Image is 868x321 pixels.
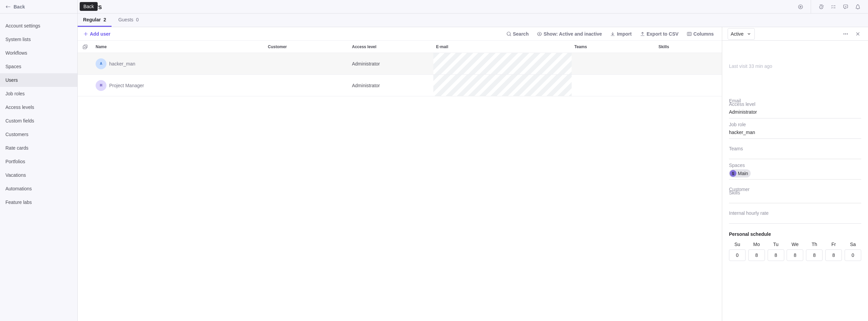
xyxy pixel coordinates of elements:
[729,231,771,238] div: Personal schedule
[90,31,111,37] span: Add user
[433,41,572,53] div: E-mail
[109,60,135,67] span: hacker_man
[78,53,722,321] div: grid
[78,14,112,27] a: Regular2
[841,29,850,39] span: More actions
[647,31,678,37] span: Export to CSV
[572,41,656,53] div: Teams
[83,29,111,39] span: Add user
[729,241,746,248] div: Su
[729,122,861,139] div: hacker_man
[574,43,587,50] span: Teams
[693,31,714,37] span: Columns
[136,17,139,22] span: 0
[5,172,72,178] span: Vacations
[845,241,861,248] div: Sa
[684,29,716,39] span: Columns
[825,241,842,248] div: Fr
[796,2,805,12] span: Start timer
[265,53,349,75] div: Customer
[827,48,861,81] div: attacker
[352,60,380,67] span: Administrator
[729,207,861,224] input: Internal hourly rate
[436,43,448,50] span: E-mail
[349,75,433,96] div: Administrator
[513,31,529,37] span: Search
[433,53,572,75] div: E-mail
[607,29,634,39] span: Import
[731,31,744,37] span: Active
[349,41,433,53] div: Access level
[738,170,748,177] span: Main
[349,53,433,74] div: Administrator
[5,131,72,138] span: Customers
[656,75,740,96] div: Skills
[841,2,850,12] span: Approval requests
[5,36,72,43] span: System lists
[5,22,72,29] span: Account settings
[5,145,72,151] span: Rate cards
[103,17,106,22] span: 2
[5,63,72,70] span: Spaces
[5,158,72,165] span: Portfolios
[5,104,72,111] span: Access levels
[80,42,90,52] span: Selection mode
[265,41,349,53] div: Customer
[572,53,656,75] div: Teams
[352,82,380,89] span: Administrator
[504,29,532,39] span: Search
[544,31,602,37] span: Show: Active and inactive
[534,29,605,39] span: Show: Active and inactive
[5,185,72,192] span: Automations
[14,3,75,10] span: Back
[5,199,72,206] span: Feature labs
[93,75,265,96] div: Name
[841,5,850,11] a: Approval requests
[113,14,144,27] a: Guests0
[806,241,823,248] div: Th
[829,2,838,12] span: My assignments
[656,41,740,53] div: Skills
[265,75,349,96] div: Customer
[5,77,72,83] span: Users
[656,53,740,75] div: Skills
[748,241,765,248] div: Mo
[93,41,265,53] div: Name
[853,29,863,39] span: Close
[572,75,656,96] div: Teams
[5,50,72,56] span: Workflows
[349,75,433,96] div: Access level
[118,16,139,23] span: Guests
[853,5,863,11] a: Notifications
[816,2,826,12] span: Time logs
[109,82,144,89] span: Project Manager
[93,53,265,75] div: Name
[5,90,72,97] span: Job roles
[829,5,838,11] a: My assignments
[352,43,376,50] span: Access level
[787,241,803,248] div: We
[349,53,433,75] div: Access level
[617,31,632,37] span: Import
[5,117,72,124] span: Custom fields
[729,101,861,118] div: Administrator
[268,43,287,50] span: Customer
[816,5,826,11] a: Time logs
[853,2,863,12] span: Notifications
[658,43,669,50] span: Skills
[637,29,681,39] span: Export to CSV
[768,241,784,248] div: Tu
[83,4,95,9] div: Back
[433,75,572,96] div: E-mail
[83,16,106,23] span: Regular
[96,43,107,50] span: Name
[729,63,821,70] div: Last visit 33 min ago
